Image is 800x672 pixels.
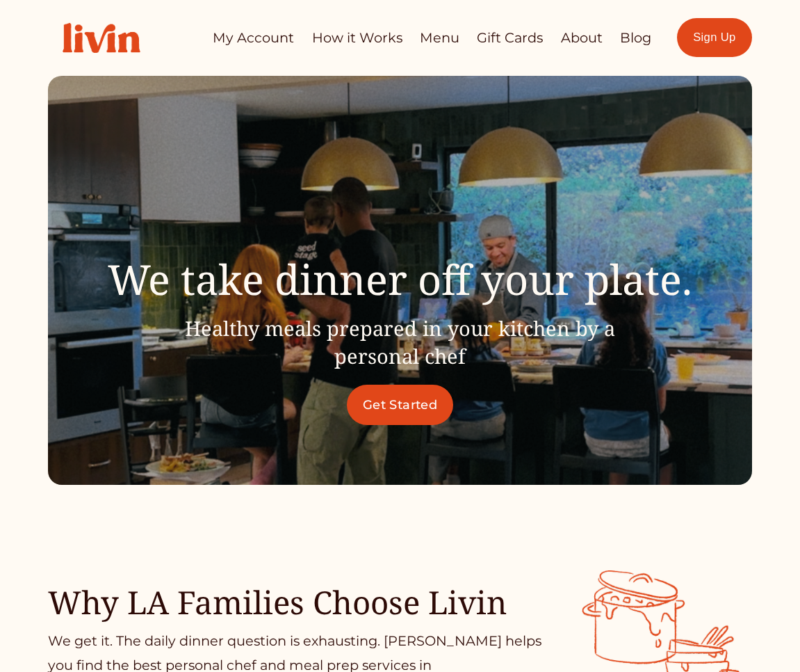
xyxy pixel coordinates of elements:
h2: Why LA Families Choose Livin [48,582,544,623]
img: Livin [48,8,155,68]
a: My Account [213,24,294,51]
a: Gift Cards [477,24,543,51]
a: Blog [620,24,651,51]
span: We take dinner off your plate. [108,250,692,307]
a: Get Started [347,385,454,425]
a: About [561,24,603,51]
a: Menu [420,24,459,51]
a: Sign Up [677,18,752,57]
a: How it Works [312,24,402,51]
span: Healthy meals prepared in your kitchen by a personal chef [185,314,615,369]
